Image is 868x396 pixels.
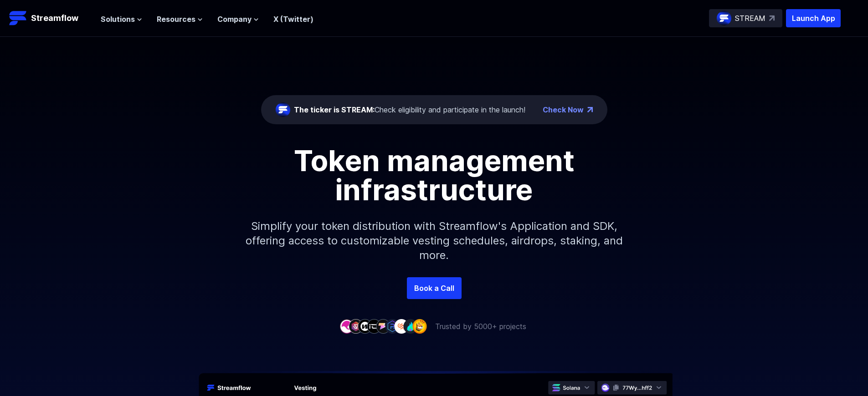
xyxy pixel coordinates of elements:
[407,277,462,299] a: Book a Call
[786,9,841,27] button: Launch App
[101,14,142,25] button: Solutions
[157,14,195,25] span: Resources
[9,9,92,27] a: Streamflow
[229,146,639,204] h1: Token management infrastructure
[157,14,203,25] button: Resources
[709,9,782,27] a: STREAM
[276,102,290,117] img: streamflow-logo-circle.png
[587,107,593,112] img: top-right-arrow.png
[294,104,525,115] div: Check eligibility and participate in the launch!
[349,319,363,333] img: company-2
[358,319,372,333] img: company-3
[367,319,381,333] img: company-4
[339,319,354,333] img: company-1
[294,105,375,114] span: The ticker is STREAM:
[9,9,27,27] img: Streamflow Logo
[385,319,400,333] img: company-6
[31,12,78,25] p: Streamflow
[769,15,775,21] img: top-right-arrow.svg
[273,15,313,24] a: X (Twitter)
[394,319,409,333] img: company-7
[217,14,252,25] span: Company
[217,14,259,25] button: Company
[412,319,427,333] img: company-9
[101,14,135,25] span: Solutions
[376,319,390,333] img: company-5
[403,319,418,333] img: company-8
[435,321,526,332] p: Trusted by 5000+ projects
[717,11,731,25] img: streamflow-logo-circle.png
[543,104,584,115] a: Check Now
[238,204,630,277] p: Simplify your token distribution with Streamflow's Application and SDK, offering access to custom...
[735,13,765,24] p: STREAM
